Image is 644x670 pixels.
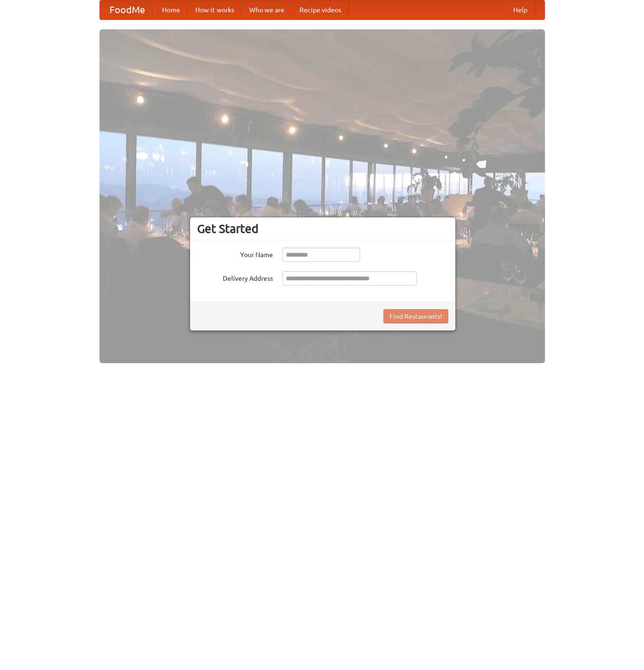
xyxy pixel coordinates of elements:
[383,309,448,323] button: Find Restaurants!
[154,0,188,19] a: Home
[292,0,349,19] a: Recipe videos
[506,0,535,19] a: Help
[197,248,273,259] label: Your Name
[197,222,448,236] h3: Get Started
[100,0,154,19] a: FoodMe
[188,0,242,19] a: How it works
[197,271,273,283] label: Delivery Address
[242,0,292,19] a: Who we are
